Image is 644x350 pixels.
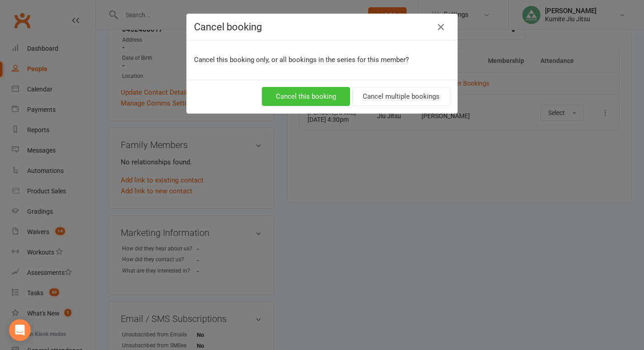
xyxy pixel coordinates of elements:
button: Cancel this booking [262,87,350,106]
button: Cancel multiple bookings [352,87,450,106]
button: Close [434,20,448,34]
p: Cancel this booking only, or all bookings in the series for this member? [194,54,450,65]
h4: Cancel booking [194,21,450,33]
div: Open Intercom Messenger [9,319,31,341]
